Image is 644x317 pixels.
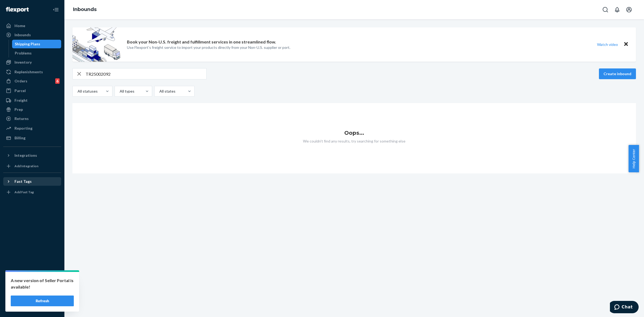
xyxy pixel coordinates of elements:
div: Inbounds [14,32,31,38]
input: All states [159,89,159,94]
div: Orders [14,78,27,84]
a: Orders6 [3,77,61,85]
button: Create inbound [599,68,636,79]
p: A new version of Seller Portal is available! [11,277,74,290]
a: Add Integration [3,162,61,170]
a: Replenishments [3,68,61,76]
div: Reporting [14,126,32,131]
a: Reporting [3,124,61,133]
div: Returns [14,116,29,121]
div: Add Integration [14,164,38,168]
a: Returns [3,114,61,123]
div: Inventory [14,60,32,65]
iframe: Opens a widget where you can chat to one of our agents [610,301,639,314]
a: Problems [12,49,61,57]
button: Help Center [628,145,639,172]
div: Problems [15,50,32,56]
input: Search inbounds by name, destination, msku... [86,68,206,79]
div: Prep [14,107,23,112]
button: Open account menu [624,4,634,15]
p: Book your Non-U.S. freight and fulfillment services in one streamlined flow. [127,39,276,45]
a: Freight [3,96,61,105]
button: Open Search Box [600,4,611,15]
a: Inventory [3,58,61,67]
ol: breadcrumbs [69,2,101,17]
a: Prep [3,105,61,114]
div: Freight [14,98,28,103]
div: Home [14,23,25,28]
button: Integrations [3,151,61,160]
div: Parcel [14,88,26,93]
p: Use Flexport’s freight service to import your products directly from your Non-U.S. supplier or port. [127,45,290,50]
a: Add Fast Tag [3,188,61,196]
button: Refresh [11,296,74,306]
a: Parcel [3,86,61,95]
a: Settings [3,275,61,283]
div: 6 [55,78,60,84]
input: All types [119,89,120,94]
button: Close [623,41,630,48]
h1: Oops... [72,130,636,136]
img: Flexport logo [6,7,29,12]
a: Help Center [3,293,61,301]
div: Shipping Plans [15,41,40,47]
div: Fast Tags [14,179,32,184]
div: Replenishments [14,69,43,75]
button: Give Feedback [3,302,61,311]
a: Inbounds [3,31,61,39]
div: Integrations [14,153,37,158]
div: Add Fast Tag [14,190,34,194]
p: We couldn't find any results, try searching for something else [72,139,636,144]
a: Billing [3,134,61,142]
button: Close Navigation [50,4,61,15]
button: Watch video [594,41,621,48]
a: Home [3,21,61,30]
button: Talk to Support [3,284,61,292]
button: Open notifications [612,4,623,15]
a: Shipping Plans [12,40,61,48]
div: Billing [14,135,25,141]
button: Fast Tags [3,177,61,186]
a: Inbounds [73,6,97,12]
